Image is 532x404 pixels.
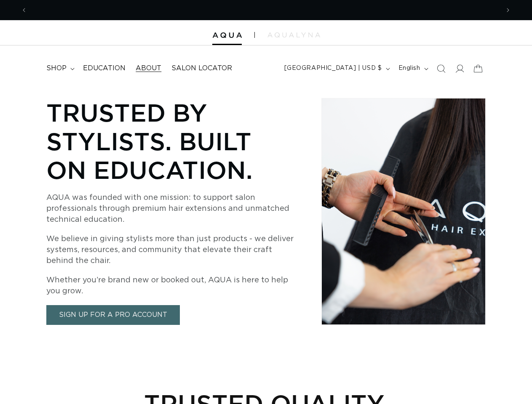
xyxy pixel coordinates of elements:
p: AQUA was founded with one mission: to support salon professionals through premium hair extensions... [46,192,294,225]
span: English [398,64,420,73]
a: Salon Locator [166,59,237,78]
span: [GEOGRAPHIC_DATA] | USD $ [284,64,382,73]
p: Trusted by Stylists. Built on Education. [46,98,294,184]
img: Aqua Hair Extensions [212,32,242,38]
summary: Search [432,59,450,78]
span: Education [83,64,126,73]
img: aqualyna.com [267,32,320,37]
span: About [136,64,161,73]
a: Sign Up for a Pro Account [46,305,180,325]
p: We believe in giving stylists more than just products - we deliver systems, resources, and commun... [46,234,294,266]
summary: shop [41,59,78,78]
button: English [393,61,432,77]
a: Education [78,59,131,78]
p: Whether you’re brand new or booked out, AQUA is here to help you grow. [46,275,294,297]
button: Previous announcement [15,2,33,18]
a: About [131,59,166,78]
button: Next announcement [499,2,517,18]
span: shop [46,64,67,73]
button: [GEOGRAPHIC_DATA] | USD $ [279,61,393,77]
span: Salon Locator [171,64,232,73]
